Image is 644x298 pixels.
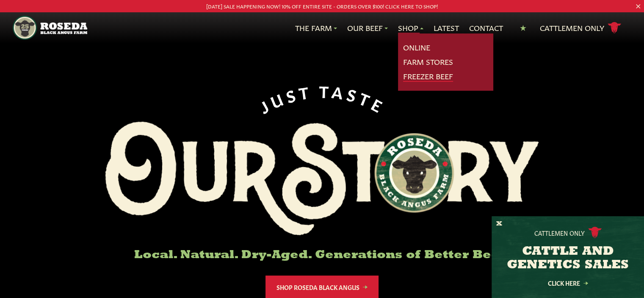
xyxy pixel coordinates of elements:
[105,249,539,262] h6: Local. Natural. Dry-Aged. Generations of Better Beef.
[540,20,621,35] a: Cattlemen Only
[530,280,606,286] a: Click Here
[331,82,347,100] span: A
[13,16,87,40] img: https://roseda.com/wp-content/uploads/2021/05/roseda-25-header.png
[295,22,337,33] a: The Farm
[255,81,390,115] div: JUST TASTE
[502,245,633,272] h3: CATTLE AND GENETICS SALES
[403,42,430,53] a: Online
[496,220,502,228] button: X
[319,81,332,99] span: T
[357,88,376,109] span: T
[469,22,503,33] a: Contact
[265,276,379,298] a: Shop Roseda Black Angus
[347,22,388,33] a: Our Beef
[283,84,300,103] span: S
[13,12,631,43] nav: Main Navigation
[255,95,273,115] span: J
[398,22,423,33] a: Shop
[32,2,612,11] p: [DATE] SALE HAPPENING NOW! 10% OFF ENTIRE SITE - ORDERS OVER $100! CLICK HERE TO SHOP!
[403,71,453,82] a: Freezer Beef
[369,94,389,115] span: E
[105,122,539,235] img: Roseda Black Aangus Farm
[403,56,453,67] a: Farm Stores
[345,84,362,104] span: S
[588,227,602,238] img: cattle-icon.svg
[297,82,313,100] span: T
[267,88,287,109] span: U
[534,228,585,237] p: Cattlemen Only
[434,22,459,33] a: Latest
